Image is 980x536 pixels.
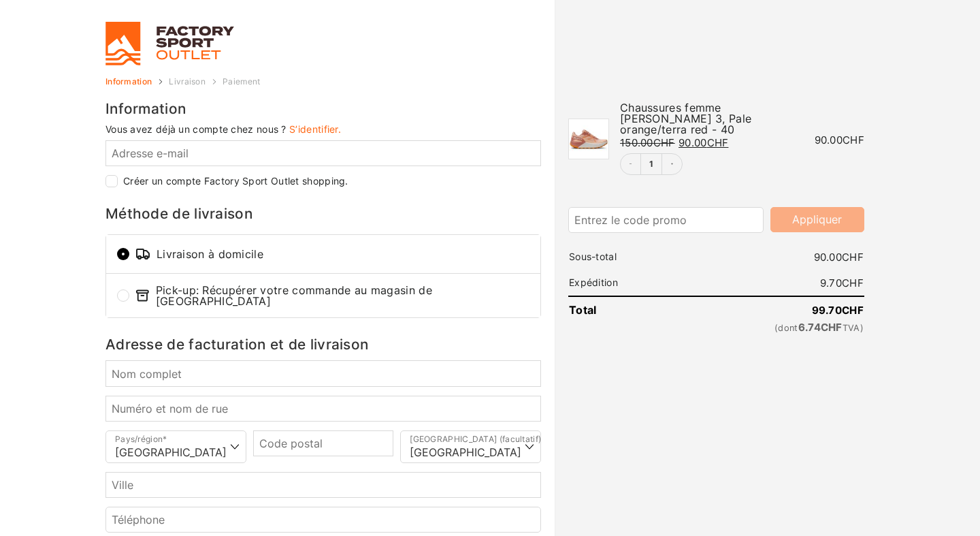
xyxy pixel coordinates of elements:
[820,277,864,289] bdi: 9.70
[843,133,864,146] span: CHF
[105,78,152,86] a: Information
[821,321,843,334] span: CHF
[105,360,541,386] input: Nom complet
[568,277,667,288] th: Expédition
[105,472,541,498] input: Ville
[621,154,641,174] button: Décrémentation
[568,207,764,233] input: Entrez le code promo
[842,251,864,264] span: CHF
[620,136,675,149] bdi: 150.00
[842,304,864,317] span: CHF
[105,396,541,422] input: Numéro et nom de rue
[641,160,661,168] a: Modifier
[105,123,287,135] span: Vous avez déjà un compte chez nous ?
[620,101,751,136] span: Chaussures femme [PERSON_NAME] 3, Pale orange/terra red - 40
[105,140,541,166] input: Adresse e-mail
[105,338,541,352] h3: Adresse de facturation et de livraison
[169,78,206,86] a: Livraison
[668,322,864,333] small: (dont TVA)
[812,304,864,317] bdi: 99.70
[105,207,541,221] h3: Méthode de livraison
[679,136,728,149] bdi: 90.00
[707,136,729,149] span: CHF
[568,304,667,316] th: Total
[123,176,348,186] label: Créer un compte Factory Sport Outlet shopping.
[842,277,864,289] span: CHF
[105,507,541,533] input: Téléphone
[815,133,864,146] bdi: 90.00
[223,78,260,86] a: Paiement
[798,321,843,334] span: 6.74
[770,207,864,232] button: Appliquer
[814,251,864,264] bdi: 90.00
[105,102,541,116] h3: Information
[661,154,682,174] button: Incrément
[568,251,667,262] th: Sous-total
[135,246,529,262] span: Livraison à domicile
[253,430,394,456] input: Code postal
[289,123,341,135] a: S’identifier.
[653,136,675,149] span: CHF
[135,285,529,306] span: Pick-up: Récupérer votre commande au magasin de [GEOGRAPHIC_DATA]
